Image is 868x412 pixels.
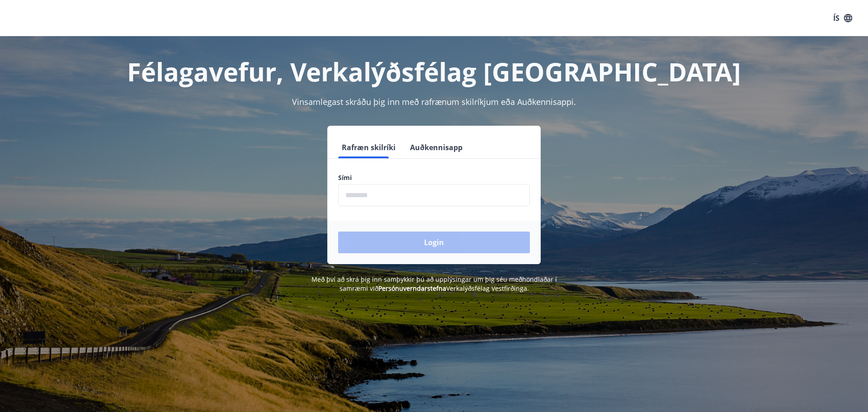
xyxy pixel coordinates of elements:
a: Persónuverndarstefna [378,284,446,293]
h1: Félagavefur, Verkalýðsfélag [GEOGRAPHIC_DATA] [119,54,749,89]
button: ÍS [828,10,857,26]
label: Sími [338,173,530,182]
button: Rafræn skilríki [338,137,399,158]
button: Auðkennisapp [406,137,466,158]
span: Vinsamlegast skráðu þig inn með rafrænum skilríkjum eða Auðkennisappi. [292,96,576,107]
span: Með því að skrá þig inn samþykkir þú að upplýsingar um þig séu meðhöndlaðar í samræmi við Verkalý... [311,275,557,293]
